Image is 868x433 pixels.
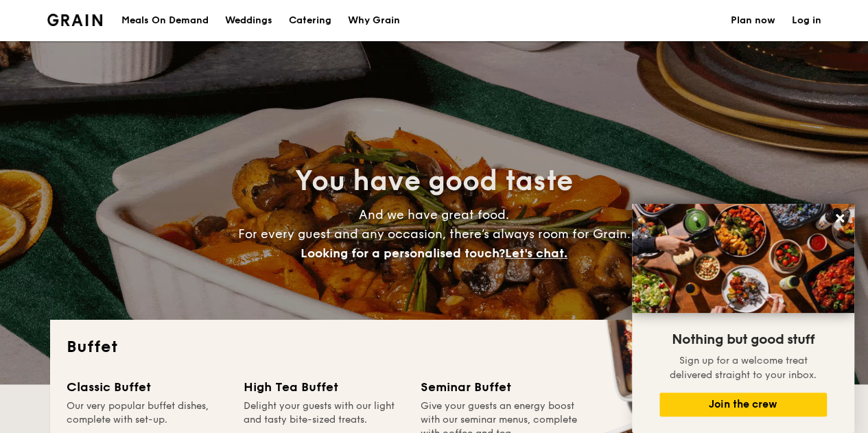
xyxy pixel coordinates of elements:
[659,393,827,417] button: Join the crew
[672,331,814,348] span: Nothing but good stuff
[238,207,631,261] span: And we have great food. For every guest and any occasion, there’s always room for Grain.
[67,377,227,397] div: Classic Buffet
[67,336,802,358] h2: Buffet
[670,355,817,381] span: Sign up for a welcome treat delivered straight to your inbox.
[829,207,851,229] button: Close
[47,14,103,26] img: Grain
[421,377,581,397] div: Seminar Buffet
[632,204,854,313] img: DSC07876-Edit02-Large.jpeg
[47,14,103,26] a: Logotype
[301,246,505,261] span: Looking for a personalised touch?
[244,377,404,397] div: High Tea Buffet
[295,165,573,198] span: You have good taste
[505,246,567,261] span: Let's chat.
